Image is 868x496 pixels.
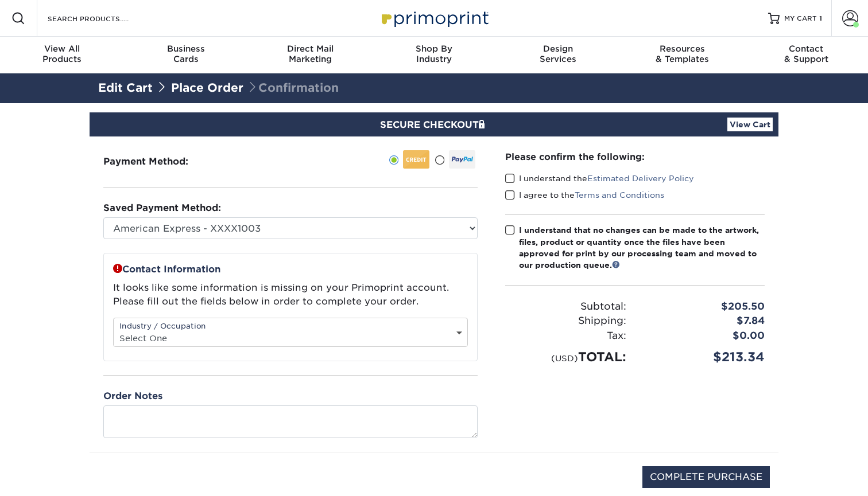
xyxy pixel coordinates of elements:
[98,81,153,95] a: Edit Cart
[635,299,773,314] div: $205.50
[620,44,744,64] div: & Templates
[372,44,496,54] span: Shop By
[505,150,765,163] div: Please confirm the following:
[519,224,765,271] div: I understand that no changes can be made to the artwork, files, product or quantity once the file...
[372,44,496,64] div: Industry
[248,37,372,73] a: Direct MailMarketing
[575,190,664,200] a: Terms and Conditions
[496,44,620,54] span: Design
[377,6,491,30] img: Primoprint
[784,14,817,24] span: MY CART
[496,44,620,64] div: Services
[248,44,372,64] div: Marketing
[113,263,468,276] p: Contact Information
[551,353,578,363] small: (USD)
[380,119,488,130] span: SECURE CHECKOUT
[113,281,468,308] p: It looks like some information is missing on your Primoprint account. Please fill out the fields ...
[124,37,248,73] a: BusinessCards
[46,11,158,25] input: SEARCH PRODUCTS.....
[635,314,773,329] div: $7.84
[497,299,635,314] div: Subtotal:
[744,44,868,64] div: & Support
[587,174,694,183] a: Estimated Delivery Policy
[505,173,694,184] label: I understand the
[103,156,216,167] h3: Payment Method:
[497,347,635,366] div: TOTAL:
[247,81,339,95] span: Confirmation
[124,44,248,54] span: Business
[505,189,664,201] label: I agree to the
[635,329,773,343] div: $0.00
[620,37,744,73] a: Resources& Templates
[103,389,162,403] label: Order Notes
[819,14,822,22] span: 1
[248,44,372,54] span: Direct Mail
[171,81,243,95] a: Place Order
[124,44,248,64] div: Cards
[727,118,773,131] a: View Cart
[642,466,770,488] input: COMPLETE PURCHASE
[744,37,868,73] a: Contact& Support
[103,201,221,215] label: Saved Payment Method:
[497,314,635,329] div: Shipping:
[744,44,868,54] span: Contact
[620,44,744,54] span: Resources
[496,37,620,73] a: DesignServices
[372,37,496,73] a: Shop ByIndustry
[497,329,635,343] div: Tax:
[635,347,773,366] div: $213.34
